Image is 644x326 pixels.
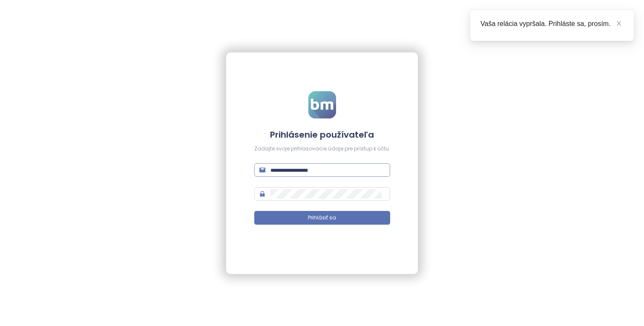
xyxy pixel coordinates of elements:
[254,145,390,153] div: Zadajte svoje prihlasovacie údaje pre prístup k účtu.
[308,91,336,118] img: logo
[308,214,336,222] span: Prihlásiť sa
[259,167,265,173] span: mail
[254,129,390,141] h4: Prihlásenie používateľa
[480,19,624,29] div: Vaša relácia vypršala. Prihláste sa, prosím.
[254,211,390,225] button: Prihlásiť sa
[616,20,622,26] span: close
[259,191,265,197] span: lock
